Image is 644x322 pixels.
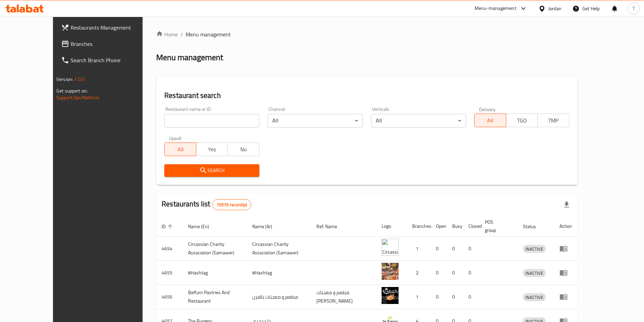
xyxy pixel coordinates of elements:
[213,202,251,208] span: 15579 record(s)
[56,52,161,68] a: Search Branch Phone
[479,107,496,112] label: Delivery
[212,199,251,210] div: Total records count
[164,164,259,177] button: Search
[382,239,399,256] img: ​Circassian ​Charity ​Association​ (Samawer)
[477,116,503,125] span: All
[316,222,346,231] span: Ref. Name
[156,30,178,38] a: Home
[71,23,155,32] span: Restaurants Management
[371,114,466,128] div: All
[407,216,430,237] th: Branches
[523,293,546,301] span: INACTIVE
[268,114,363,128] div: All
[430,216,447,237] th: Open
[447,285,463,309] td: 0
[523,245,546,253] span: INACTIVE
[632,5,635,12] span: T
[56,19,161,36] a: Restaurants Management
[559,269,572,277] div: Menu
[463,261,479,285] td: 0
[447,261,463,285] td: 0
[56,75,73,84] span: Version:
[247,237,311,261] td: ​Circassian ​Charity ​Association​ (Samawer)
[540,116,567,125] span: TMP
[56,93,99,102] a: Support.OpsPlatform
[164,90,569,101] h2: Restaurant search
[407,261,430,285] td: 2
[183,237,247,261] td: ​Circassian ​Charity ​Association​ (Samawer)
[156,52,223,63] h2: Menu management
[188,222,218,231] span: Name (En)
[430,285,447,309] td: 0
[509,116,535,125] span: TGO
[523,269,546,277] div: INACTIVE
[558,197,575,213] div: Export file
[537,114,569,127] button: TMP
[156,237,183,261] td: 4654
[170,166,254,175] span: Search
[407,237,430,261] td: 1
[156,30,577,38] nav: breadcrumb
[548,5,562,12] div: Jordan
[382,287,399,304] img: Belfurn Pastries And Restaurant
[311,285,376,309] td: مطعم و معجنات [PERSON_NAME]
[164,142,196,156] button: All
[252,222,281,231] span: Name (Ar)
[56,36,161,52] a: Branches
[430,237,447,261] td: 0
[74,75,85,84] span: 1.0.0
[475,4,516,13] div: Menu-management
[167,145,194,154] span: All
[447,237,463,261] td: 0
[559,244,572,253] div: Menu
[199,145,225,154] span: Yes
[162,199,251,210] h2: Restaurants list
[227,142,259,156] button: No
[181,30,183,38] li: /
[554,216,577,237] th: Action
[463,237,479,261] td: 0
[474,114,506,127] button: All
[523,293,546,301] div: INACTIVE
[463,216,479,237] th: Closed
[156,285,183,309] td: 4656
[71,40,155,48] span: Branches
[183,285,247,309] td: Belfurn Pastries And Restaurant
[382,263,399,280] img: #Hashtag
[156,261,183,285] td: 4655
[559,293,572,301] div: Menu
[164,114,259,128] input: Search for restaurant name or ID..
[231,145,257,154] span: No
[485,218,509,234] span: POS group
[523,222,545,231] span: Status
[430,261,447,285] td: 0
[447,216,463,237] th: Busy
[186,30,231,38] span: Menu management
[56,86,88,95] span: Get support on:
[162,222,174,231] span: ID
[463,285,479,309] td: 0
[407,285,430,309] td: 1
[196,142,228,156] button: Yes
[247,285,311,309] td: مطعم و معجنات بالفرن
[506,114,538,127] button: TGO
[376,216,407,237] th: Logo
[523,269,546,277] span: INACTIVE
[183,261,247,285] td: #Hashtag
[169,136,182,140] label: Upsell
[71,56,155,64] span: Search Branch Phone
[247,261,311,285] td: #Hashtag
